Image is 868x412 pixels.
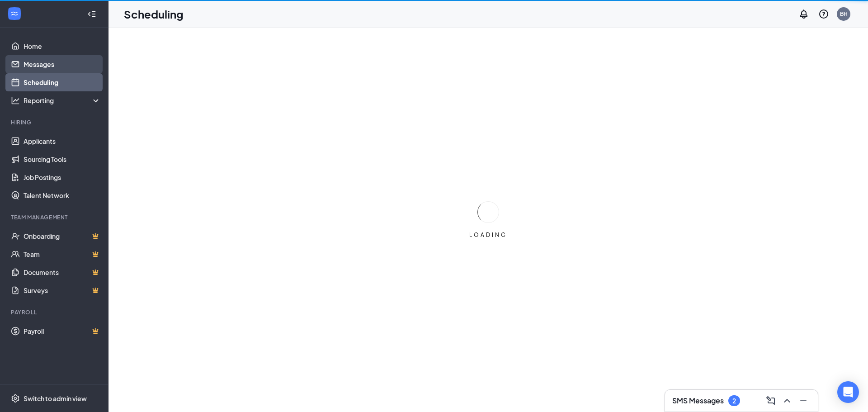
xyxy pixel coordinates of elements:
div: Payroll [11,308,99,316]
svg: Minimize [798,395,809,406]
button: Minimize [796,393,811,408]
svg: Notifications [798,9,809,19]
a: Scheduling [24,73,101,91]
a: Applicants [24,132,101,150]
svg: ChevronUp [782,395,793,406]
svg: Collapse [87,9,96,19]
a: Talent Network [24,186,101,204]
div: Open Intercom Messenger [837,381,859,403]
h1: Scheduling [124,6,184,22]
div: Reporting [24,96,101,105]
svg: Analysis [11,96,20,105]
h3: SMS Messages [672,396,724,406]
svg: Settings [11,394,20,403]
button: ChevronUp [780,393,794,408]
div: BH [840,10,848,18]
a: Sourcing Tools [24,150,101,168]
a: SurveysCrown [24,281,101,299]
a: OnboardingCrown [24,227,101,245]
a: PayrollCrown [24,322,101,340]
a: Job Postings [24,168,101,186]
div: Team Management [11,213,99,221]
div: Switch to admin view [24,394,87,403]
div: LOADING [466,231,511,239]
a: TeamCrown [24,245,101,263]
a: Home [24,37,101,55]
svg: ComposeMessage [765,395,776,406]
a: Messages [24,55,101,73]
div: Hiring [11,118,99,126]
svg: WorkstreamLogo [10,9,19,18]
a: DocumentsCrown [24,263,101,281]
div: 2 [732,397,736,405]
button: ComposeMessage [764,393,778,408]
svg: QuestionInfo [818,9,829,19]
